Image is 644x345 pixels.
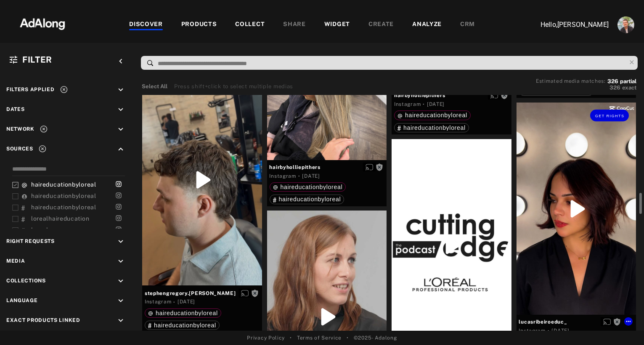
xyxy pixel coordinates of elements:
[403,124,466,131] span: haireducationbyloreal
[31,204,96,211] span: haireducationbyloreal
[525,20,609,30] p: Hello, [PERSON_NAME]
[116,316,125,325] i: keyboard_arrow_down
[116,145,125,154] i: keyboard_arrow_up
[6,278,46,284] span: Collections
[235,20,265,30] div: COLLECT
[6,146,33,152] span: Sources
[145,298,171,305] div: Instagram
[617,16,634,33] img: ACg8ocLjEk1irI4XXb49MzUGwa4F_C3PpCyg-3CPbiuLEZrYEA=s96-c
[347,334,349,342] span: •
[610,84,620,91] span: 326
[116,85,125,95] i: keyboard_arrow_down
[251,290,259,296] span: Rights not requested
[6,258,25,264] span: Media
[552,328,570,334] time: 2025-09-29T17:25:40.000Z
[548,327,550,334] span: ·
[239,289,251,298] button: Enable diffusion on this media
[398,125,466,131] div: haireducationbyloreal
[298,173,300,179] span: ·
[302,173,320,179] time: 2025-09-29T20:33:47.000Z
[6,87,55,92] span: Filters applied
[405,112,467,119] span: haireducationbyloreal
[536,84,636,92] button: 326exact
[154,322,216,329] span: haireducationbyloreal
[129,20,163,30] div: DISCOVER
[423,101,425,108] span: ·
[116,105,125,114] i: keyboard_arrow_down
[427,101,445,107] time: 2025-09-29T20:33:47.000Z
[247,334,285,342] a: Privacy Policy
[116,277,125,286] i: keyboard_arrow_down
[519,327,546,334] div: Instagram
[116,125,125,134] i: keyboard_arrow_down
[602,305,644,345] iframe: Chat Widget
[270,163,384,171] span: hairbyholliepithers
[460,20,475,30] div: CRM
[281,184,343,190] span: haireducationbyloreal
[6,317,80,323] span: Exact Products Linked
[116,237,125,246] i: keyboard_arrow_down
[590,110,629,121] button: Get rights
[279,196,341,203] span: haireducationbyloreal
[283,20,306,30] div: SHARE
[412,20,442,30] div: ANALYZE
[173,299,175,305] span: ·
[273,196,341,202] div: haireducationbyloreal
[116,57,125,66] i: keyboard_arrow_left
[22,55,52,65] span: Filter
[607,79,636,84] button: 326partial
[116,257,125,266] i: keyboard_arrow_down
[324,20,350,30] div: WIDGET
[501,92,508,98] span: Rights not requested
[178,299,195,305] time: 2025-09-29T20:14:01.000Z
[394,100,421,108] div: Instagram
[142,82,167,91] button: Select All
[297,334,342,342] a: Terms of Service
[488,91,501,100] button: Enable diffusion on this media
[536,78,606,84] span: Estimated media matches:
[368,20,394,30] div: CREATE
[31,192,96,199] span: haireducationbyloreal
[290,334,292,342] span: •
[363,163,376,171] button: Enable diffusion on this media
[181,20,217,30] div: PRODUCTS
[5,11,80,36] img: 63233d7d88ed69de3c212112c67096b6.png
[31,215,89,222] span: lorealhaireducation
[148,310,218,316] div: haireducationbyloreal
[156,310,218,316] span: haireducationbyloreal
[398,112,467,118] div: haireducationbyloreal
[394,92,509,99] span: hairbyholliepithers
[273,184,343,190] div: haireducationbyloreal
[145,290,260,297] span: stephengregory.[PERSON_NAME]
[31,226,69,233] span: lorealaccess
[174,82,293,91] div: Press shift+click to select multiple medias
[116,296,125,305] i: keyboard_arrow_down
[354,334,397,342] span: © 2025 - Adalong
[6,238,55,244] span: Right Requests
[6,298,38,303] span: Language
[148,322,216,328] div: haireducationbyloreal
[31,181,96,188] span: haireducationbyloreal
[601,317,613,326] button: Enable diffusion on this media
[615,14,636,35] button: Account settings
[270,172,296,180] div: Instagram
[607,78,618,84] span: 326
[595,114,625,118] span: Get rights
[6,106,25,112] span: Dates
[6,126,34,132] span: Network
[519,318,634,326] span: lucasribeiroeduc_
[376,164,383,170] span: Rights not requested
